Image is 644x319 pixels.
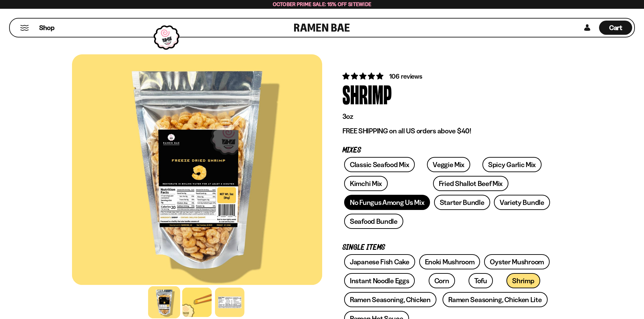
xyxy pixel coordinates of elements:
div: Cart [599,19,632,37]
a: Tofu [469,273,493,288]
div: Shrimp [342,81,392,106]
span: Shop [39,23,54,32]
p: FREE SHIPPING on all US orders above $40! [342,127,552,135]
span: Cart [609,24,622,32]
a: Japanese Fish Cake [344,254,415,269]
button: Mobile Menu Trigger [20,25,29,31]
a: Kimchi Mix [344,176,388,191]
a: Starter Bundle [434,195,490,210]
a: Spicy Garlic Mix [482,157,542,172]
a: Instant Noodle Eggs [344,273,415,288]
a: No Fungus Among Us Mix [344,195,430,210]
span: 4.91 stars [342,72,385,80]
a: Fried Shallot Beef Mix [433,176,508,191]
p: Single Items [342,244,552,251]
p: 3oz [342,112,552,121]
a: Veggie Mix [427,157,470,172]
a: Variety Bundle [494,195,550,210]
a: Shop [39,21,54,35]
a: Enoki Mushroom [419,254,480,269]
span: 106 reviews [389,72,422,80]
p: Mixes [342,147,552,154]
span: October Prime Sale: 15% off Sitewide [273,1,372,7]
a: Ramen Seasoning, Chicken [344,292,436,307]
a: Corn [429,273,455,288]
a: Oyster Mushroom [484,254,550,269]
a: Ramen Seasoning, Chicken Lite [443,292,547,307]
a: Seafood Bundle [344,214,403,229]
a: Classic Seafood Mix [344,157,415,172]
